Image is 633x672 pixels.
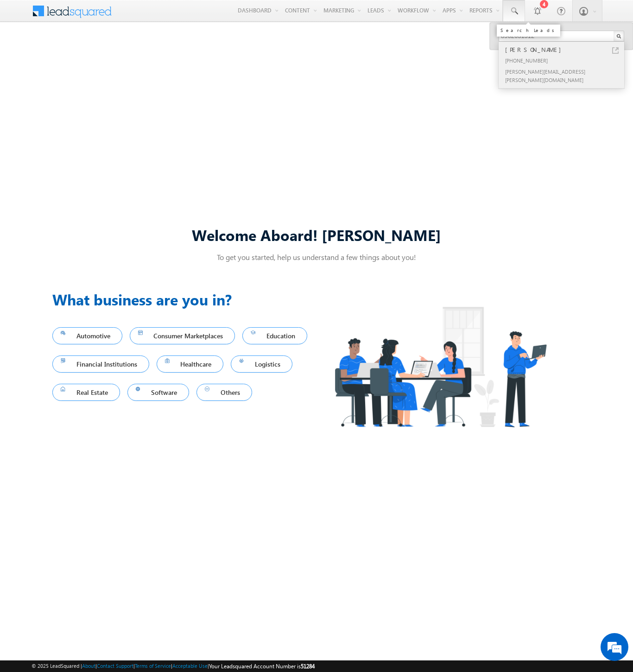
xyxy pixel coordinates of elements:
[136,386,181,399] span: Software
[251,330,299,342] span: Education
[316,288,564,445] img: Industry.png
[503,55,627,66] div: [PHONE_NUMBER]
[239,358,284,370] span: Logistics
[52,225,581,245] div: Welcome Aboard! [PERSON_NAME]
[172,663,208,669] a: Acceptable Use
[135,663,171,669] a: Terms of Service
[165,358,215,370] span: Healthcare
[209,663,315,670] span: Your Leadsquared Account Number is
[503,44,627,55] div: [PERSON_NAME]
[97,663,133,669] a: Contact Support
[52,252,581,262] p: To get you started, help us understand a few things about you!
[52,288,316,311] h3: What business are you in?
[503,66,627,85] div: [PERSON_NAME][EMAIL_ADDRESS][PERSON_NAME][DOMAIN_NAME]
[301,663,315,670] span: 51284
[82,663,95,669] a: About
[61,330,114,342] span: Automotive
[500,27,557,33] div: Search Leads
[61,386,112,399] span: Real Estate
[61,358,141,370] span: Financial Institutions
[138,330,227,342] span: Consumer Marketplaces
[32,662,315,671] span: © 2025 LeadSquared | | | | |
[205,386,244,399] span: Others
